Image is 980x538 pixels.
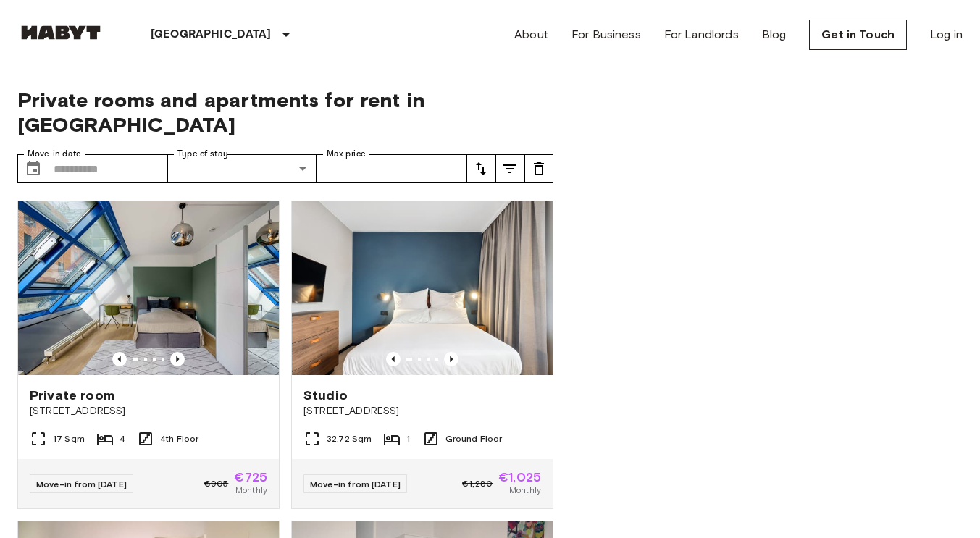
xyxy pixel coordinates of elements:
[303,404,541,419] span: [STREET_ADDRESS]
[445,432,503,445] span: Ground Floor
[234,471,267,484] span: €725
[30,387,114,404] span: Private room
[291,201,553,509] a: Marketing picture of unit DE-01-481-006-01Previous imagePrevious imageStudio[STREET_ADDRESS]32.72...
[571,26,641,43] a: For Business
[809,20,907,50] a: Get in Touch
[444,352,458,366] button: Previous image
[28,148,81,160] label: Move-in date
[386,352,401,366] button: Previous image
[664,26,739,43] a: For Landlords
[160,432,198,445] span: 4th Floor
[17,25,104,40] img: Habyt
[36,479,127,489] span: Move-in from [DATE]
[327,432,372,445] span: 32.72 Sqm
[509,484,541,497] span: Monthly
[495,154,524,183] button: tune
[235,484,267,497] span: Monthly
[762,26,787,43] a: Blog
[327,148,366,160] label: Max price
[204,477,229,490] span: €905
[524,154,553,183] button: tune
[303,387,348,404] span: Studio
[177,148,228,160] label: Type of stay
[170,352,185,366] button: Previous image
[18,201,279,375] img: Marketing picture of unit DE-01-010-002-01HF
[498,471,541,484] span: €1,025
[120,432,125,445] span: 4
[30,404,267,419] span: [STREET_ADDRESS]
[462,477,493,490] span: €1,280
[151,26,272,43] p: [GEOGRAPHIC_DATA]
[17,88,553,137] span: Private rooms and apartments for rent in [GEOGRAPHIC_DATA]
[19,154,48,183] button: Choose date
[112,352,127,366] button: Previous image
[466,154,495,183] button: tune
[514,26,548,43] a: About
[53,432,85,445] span: 17 Sqm
[292,201,553,375] img: Marketing picture of unit DE-01-481-006-01
[406,432,410,445] span: 1
[310,479,401,489] span: Move-in from [DATE]
[930,26,963,43] a: Log in
[17,201,280,509] a: Marketing picture of unit DE-01-010-002-01HFPrevious imagePrevious imagePrivate room[STREET_ADDRE...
